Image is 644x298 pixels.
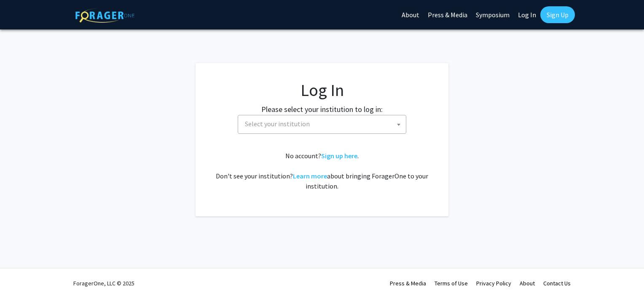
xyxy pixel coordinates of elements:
a: Terms of Use [435,279,468,287]
span: Select your institution [245,120,310,128]
label: Please select your institution to log in: [261,104,383,115]
h1: Log In [212,80,432,100]
a: Press & Media [390,279,426,287]
a: Contact Us [543,279,571,287]
div: ForagerOne, LLC © 2025 [73,269,134,298]
a: About [520,279,535,287]
img: ForagerOne Logo [75,8,134,23]
a: Privacy Policy [476,279,511,287]
span: Select your institution [238,115,406,134]
span: Select your institution [241,115,406,133]
a: Learn more about bringing ForagerOne to your institution [293,172,327,180]
div: No account? . Don't see your institution? about bringing ForagerOne to your institution. [212,151,432,191]
a: Sign Up [540,6,575,23]
a: Sign up here [321,152,357,160]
